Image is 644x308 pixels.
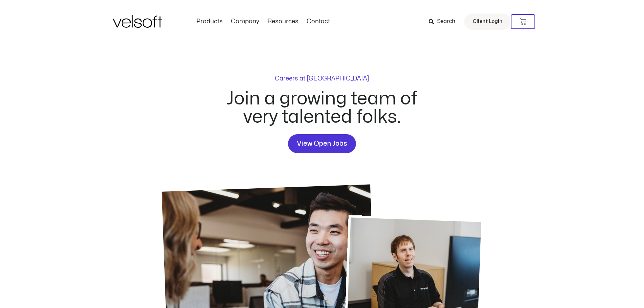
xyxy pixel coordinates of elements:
[192,18,334,25] nav: Menu
[275,76,369,82] p: Careers at [GEOGRAPHIC_DATA]
[263,18,303,25] a: ResourcesMenu Toggle
[297,138,347,149] span: View Open Jobs
[192,18,227,25] a: ProductsMenu Toggle
[303,18,334,25] a: ContactMenu Toggle
[464,14,511,30] a: Client Login
[113,15,162,28] img: Velsoft Training Materials
[437,17,455,26] span: Search
[288,134,356,153] a: View Open Jobs
[227,18,263,25] a: CompanyMenu Toggle
[429,16,460,27] a: Search
[219,90,426,126] h2: Join a growing team of very talented folks.
[473,17,502,26] span: Client Login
